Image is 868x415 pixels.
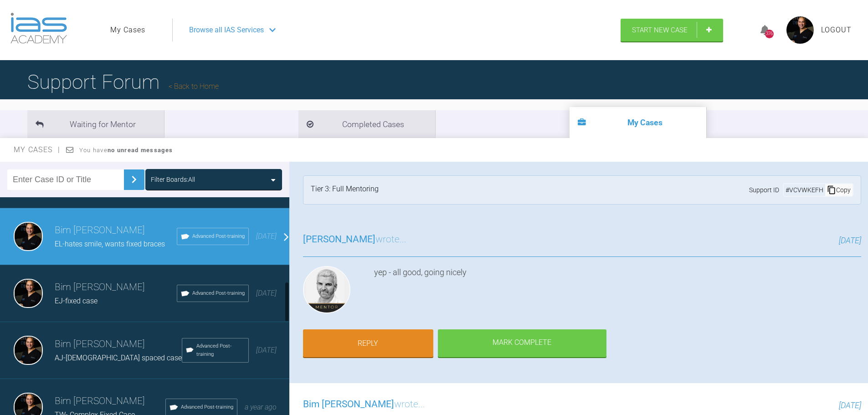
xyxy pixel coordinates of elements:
[821,24,852,36] a: Logout
[10,13,67,44] img: logo-light.3e3ef733.png
[55,280,177,295] h3: Bim [PERSON_NAME]
[14,145,61,154] span: My Cases
[303,266,350,313] img: Ross Hobson
[189,24,264,36] span: Browse all IAS Services
[839,400,861,410] span: [DATE]
[256,346,277,354] span: [DATE]
[55,394,165,409] h3: Bim [PERSON_NAME]
[256,289,277,297] span: [DATE]
[151,174,195,184] div: Filter Boards: All
[298,110,435,138] li: Completed Cases
[303,329,433,358] a: Reply
[765,30,774,38] div: 376
[303,232,406,247] h3: wrote...
[196,342,245,359] span: Advanced Post-training
[245,403,277,411] span: a year ago
[14,279,43,308] img: Bim Sawhney
[621,19,723,41] a: Start New Case
[55,297,98,305] span: EJ-fixed case
[570,107,706,138] li: My Cases
[27,66,219,98] h1: Support Forum
[127,172,141,187] img: chevronRight.28bd32b0.svg
[632,26,688,34] span: Start New Case
[14,336,43,365] img: Bim Sawhney
[79,147,173,154] span: You have
[784,185,825,195] div: # VCVWKEFH
[27,110,164,138] li: Waiting for Mentor
[303,399,394,410] span: Bim [PERSON_NAME]
[110,24,145,36] a: My Cases
[303,234,375,245] span: [PERSON_NAME]
[839,236,861,245] span: [DATE]
[786,16,814,44] img: profile.png
[192,232,245,241] span: Advanced Post-training
[438,329,606,358] div: Mark Complete
[374,266,861,317] div: yep - all good, going nicely
[192,289,245,297] span: Advanced Post-training
[7,169,124,190] input: Enter Case ID or Title
[55,223,177,238] h3: Bim [PERSON_NAME]
[169,82,219,91] a: Back to Home
[55,354,182,362] span: AJ-[DEMOGRAPHIC_DATA] spaced case
[14,222,43,251] img: Bim Sawhney
[749,185,779,195] span: Support ID
[55,337,182,352] h3: Bim [PERSON_NAME]
[181,403,233,411] span: Advanced Post-training
[256,232,277,241] span: [DATE]
[303,397,425,412] h3: wrote...
[825,184,853,196] div: Copy
[108,147,173,154] strong: no unread messages
[55,240,165,248] span: EL-hates smile, wants fixed braces
[311,183,379,197] div: Tier 3: Full Mentoring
